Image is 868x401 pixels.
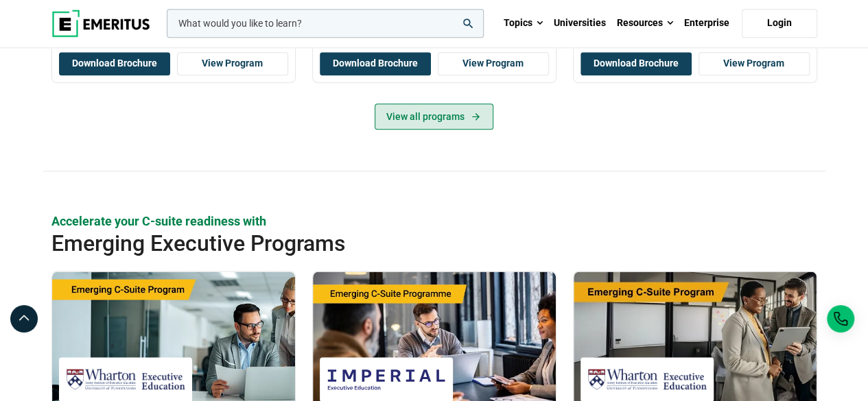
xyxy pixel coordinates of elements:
[51,212,817,230] p: Accelerate your C-suite readiness with
[167,9,484,38] input: woocommerce-product-search-field-0
[438,52,549,75] a: View Program
[320,52,431,75] button: Download Brochure
[580,52,692,75] button: Download Brochure
[177,52,288,75] a: View Program
[59,52,170,75] button: Download Brochure
[327,364,446,395] img: Imperial Executive Education
[587,364,707,395] img: Wharton Executive Education
[699,52,810,75] a: View Program
[66,364,185,395] img: Wharton Executive Education
[742,9,817,38] a: Login
[51,230,740,257] h2: Emerging Executive Programs
[375,104,493,130] a: View all programs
